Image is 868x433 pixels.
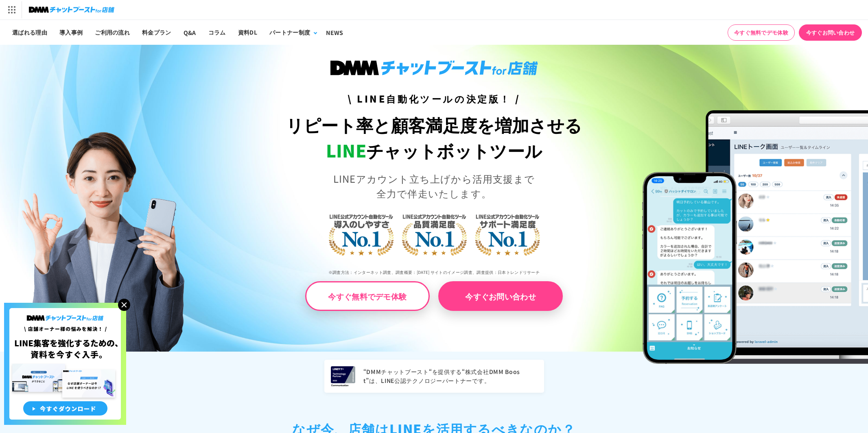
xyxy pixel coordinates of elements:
[217,112,651,163] h1: リピート率と顧客満足度を増加させる チャットボットツール
[320,20,349,45] a: NEWS
[305,281,430,311] a: 今すぐ無料でデモ体験
[232,20,263,45] a: 資料DL
[728,24,795,41] a: 今すぐ無料でデモ体験
[4,303,126,313] a: 店舗オーナー様の悩みを解決!LINE集客を狂化するための資料を今すぐ入手!
[217,92,651,106] h3: \ LINE自動化ツールの決定版！ /
[217,171,651,201] p: LINEアカウント立ち上げから活用支援まで 全力で伴走いたします。
[438,281,563,311] a: 今すぐお問い合わせ
[302,182,566,284] img: LINE公式アカウント自動化ツール導入のしやすさNo.1｜LINE公式アカウント自動化ツール品質満足度No.1｜LINE公式アカウント自動化ツールサポート満足度No.1
[269,28,310,37] div: パートナー制度
[363,367,538,385] p: “DMMチャットブースト“を提供する“株式会社DMM Boost”は、LINE公認テクノロジーパートナーです。
[136,20,177,45] a: 料金プラン
[177,20,202,45] a: Q&A
[202,20,232,45] a: コラム
[217,263,651,281] p: ※調査方法：インターネット調査、調査概要：[DATE] サイトのイメージ調査、調査提供：日本トレンドリサーチ
[326,138,366,162] span: LINE
[4,303,126,425] img: 店舗オーナー様の悩みを解決!LINE集客を狂化するための資料を今すぐ入手!
[799,24,862,41] a: 今すぐお問い合わせ
[53,20,89,45] a: 導入事例
[1,1,22,18] img: サービス
[6,20,53,45] a: 選ばれる理由
[89,20,136,45] a: ご利用の流れ
[331,366,355,386] img: LINEヤフー Technology Partner 2025
[29,4,114,15] img: チャットブーストfor店舗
